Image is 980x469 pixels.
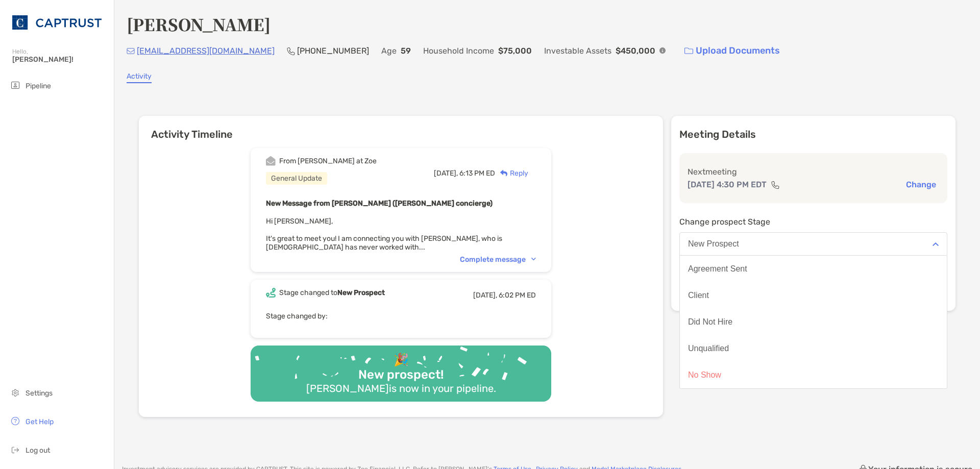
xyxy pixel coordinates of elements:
img: get-help icon [9,415,21,427]
img: button icon [684,47,693,55]
img: pipeline icon [9,79,21,91]
div: From [PERSON_NAME] at Zoe [279,157,377,165]
div: Did Not Hire [688,317,732,327]
a: Upload Documents [678,40,787,62]
img: Info Icon [659,47,666,54]
img: Chevron icon [531,258,536,261]
div: Stage changed to [279,288,385,297]
div: Client [688,291,709,300]
div: Reply [495,168,528,179]
img: Open dropdown arrow [933,242,939,246]
span: Get Help [26,417,54,426]
p: $450,000 [616,44,655,57]
button: Unqualified [680,335,947,362]
p: Meeting Details [679,128,947,141]
button: Agreement Sent [680,256,947,282]
p: Household Income [423,44,494,57]
span: [DATE], [434,169,458,178]
b: New Prospect [337,288,385,297]
img: Reply icon [500,170,508,177]
img: Confetti [251,345,551,393]
p: [DATE] 4:30 PM EDT [688,178,767,191]
h6: Activity Timeline [139,116,663,140]
img: logout icon [9,443,21,456]
span: Log out [26,446,50,455]
span: [DATE], [473,291,497,300]
button: Client [680,282,947,309]
span: Hi [PERSON_NAME], It's great to meet you! I am connecting you with [PERSON_NAME], who is [DEMOGRA... [266,217,502,252]
img: Email Icon [127,48,135,54]
div: Agreement Sent [688,264,747,274]
div: [PERSON_NAME] is now in your pipeline. [302,382,500,394]
button: No Show [680,362,947,388]
p: $75,000 [498,44,532,57]
p: Investable Assets [544,44,611,57]
button: Change [903,179,939,190]
button: New Prospect [679,232,947,256]
div: Complete message [460,255,536,264]
div: General Update [266,172,327,185]
img: communication type [771,181,780,189]
span: 6:02 PM ED [499,291,536,300]
div: 🎉 [389,353,413,367]
img: Event icon [266,156,276,166]
div: New prospect! [354,367,448,382]
p: [PHONE_NUMBER] [297,44,369,57]
span: [PERSON_NAME]! [12,55,108,64]
h4: [PERSON_NAME] [127,12,271,36]
img: CAPTRUST Logo [12,4,102,41]
button: Did Not Hire [680,309,947,335]
span: 6:13 PM ED [459,169,495,178]
p: Stage changed by: [266,310,536,323]
img: settings icon [9,386,21,399]
span: Settings [26,389,53,398]
div: Unqualified [688,344,729,353]
p: [EMAIL_ADDRESS][DOMAIN_NAME] [137,44,275,57]
b: New Message from [PERSON_NAME] ([PERSON_NAME] concierge) [266,199,493,208]
div: No Show [688,371,721,380]
p: Age [381,44,397,57]
span: Pipeline [26,82,51,90]
img: Event icon [266,288,276,298]
p: Next meeting [688,165,939,178]
p: Change prospect Stage [679,215,947,228]
p: 59 [401,44,411,57]
div: New Prospect [688,239,739,249]
a: Activity [127,72,152,83]
img: Phone Icon [287,47,295,55]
